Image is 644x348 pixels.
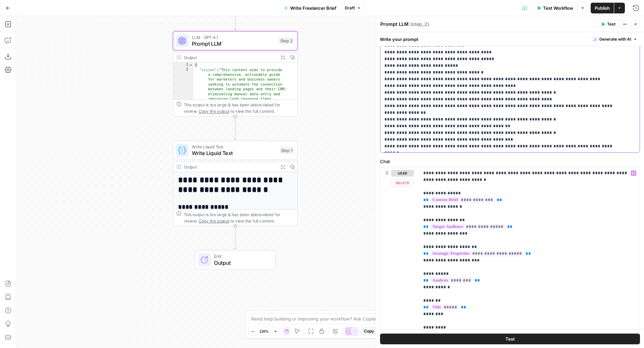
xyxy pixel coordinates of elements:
div: 1 [173,62,194,67]
button: Test Workflow [533,3,577,13]
div: EndOutput [173,250,298,270]
button: Delete [391,179,414,187]
span: Write Liquid Text [192,149,276,157]
div: 2 [173,67,194,145]
span: Generate with AI [599,36,631,42]
div: This output is too large & has been abbreviated for review. to view the full content. [184,102,294,114]
span: ( step_2 ) [410,21,429,28]
span: Write Liquid Text [192,144,276,150]
button: Write Freelancer Brief [280,3,340,13]
g: Edge from step_2 to step_1 [234,116,236,140]
button: Publish [591,3,614,13]
span: Prompt LLM [192,40,276,48]
span: Copy the output [199,109,229,113]
button: Test [380,333,640,344]
div: This output is too large & has been abbreviated for review. to view the full content. [184,211,294,224]
span: Copy [364,328,374,334]
span: Toggle code folding, rows 1 through 103 [189,62,193,67]
div: Output [184,54,276,60]
span: Test [607,21,615,27]
g: Edge from step_1 to end [234,226,236,249]
span: Write Freelancer Brief [290,5,336,11]
button: Generate with AI [591,35,640,44]
span: End [214,253,269,259]
textarea: Prompt LLM [380,21,409,28]
span: Draft [345,5,355,11]
div: Output [184,164,276,170]
g: Edge from start to step_2 [234,7,236,30]
span: Copy the output [199,218,229,223]
button: Copy [361,327,377,336]
button: user [391,170,414,177]
span: LLM · GPT-4.1 [192,34,276,40]
button: Test [598,20,619,29]
div: Step 1 [279,147,294,154]
span: Publish [595,5,610,11]
span: Test [505,335,515,342]
label: Chat [380,158,640,165]
button: Draft [342,4,364,12]
span: Output [214,259,269,267]
div: Write your prompt [376,32,644,46]
div: Step 2 [279,37,294,45]
span: 120% [259,329,269,334]
div: LLM · GPT-4.1Prompt LLMStep 2Output{ "vision":"This content aims to provide a comprehensive, acti... [173,31,298,116]
span: Test Workflow [543,5,573,11]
